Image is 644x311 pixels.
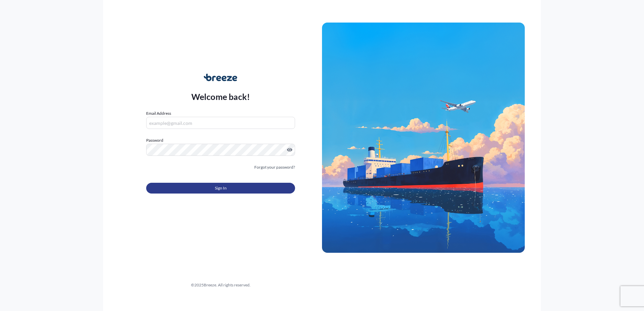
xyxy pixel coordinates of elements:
[146,117,295,129] input: example@gmail.com
[146,110,171,117] label: Email Address
[146,137,295,144] label: Password
[322,23,525,253] img: Ship illustration
[119,282,322,288] div: © 2025 Breeze. All rights reserved.
[254,164,295,171] a: Forgot your password?
[191,91,250,102] p: Welcome back!
[146,183,295,194] button: Sign In
[215,185,227,192] span: Sign In
[287,147,292,152] button: Show password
